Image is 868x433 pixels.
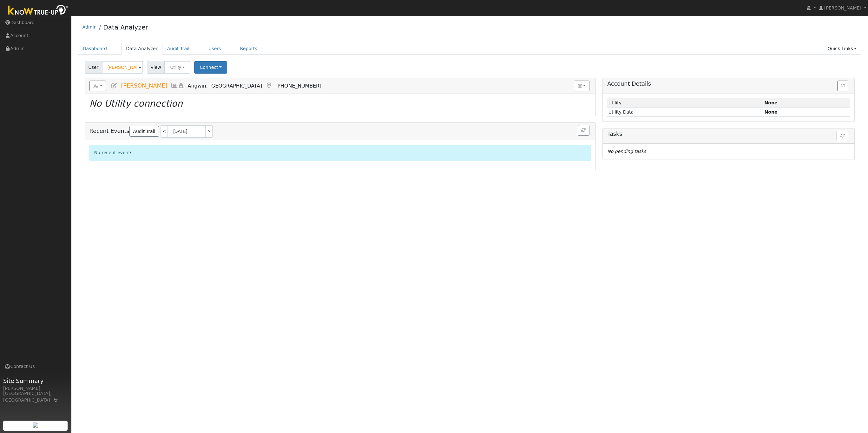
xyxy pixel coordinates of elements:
[178,82,185,89] a: Login As (last Never)
[3,390,68,403] div: [GEOGRAPHIC_DATA], [GEOGRAPHIC_DATA]
[89,145,591,161] div: No recent events
[206,125,213,138] a: >
[164,61,190,74] button: Utility
[194,61,227,74] button: Connect
[161,125,168,138] a: <
[147,61,165,74] span: View
[837,81,848,91] button: Issue History
[121,82,167,89] span: [PERSON_NAME]
[765,100,778,105] strong: ID: null, authorized: None
[837,131,848,141] button: Refresh
[89,125,591,138] h5: Recent Events
[607,108,763,117] td: Utility Data
[89,98,183,109] i: No Utility connection
[171,82,178,89] a: Multi-Series Graph
[121,43,162,55] a: Data Analyzer
[765,109,778,115] strong: None
[578,125,589,136] button: Refresh
[5,3,71,18] img: Know True-Up
[265,82,272,89] a: Map
[129,126,159,137] a: Audit Trail
[607,131,850,137] h5: Tasks
[607,81,850,87] h5: Account Details
[102,61,143,74] input: Select a User
[82,24,97,30] a: Admin
[824,5,861,10] span: [PERSON_NAME]
[111,82,118,89] a: Edit User (36207)
[275,83,321,89] span: [PHONE_NUMBER]
[33,423,38,428] img: retrieve
[3,385,68,392] div: [PERSON_NAME]
[103,23,148,31] a: Data Analyzer
[235,43,262,55] a: Reports
[607,98,763,108] td: Utility
[78,43,112,55] a: Dashboard
[823,43,861,55] a: Quick Links
[204,43,226,55] a: Users
[85,61,102,74] span: User
[53,397,59,403] a: Map
[3,377,68,385] span: Site Summary
[607,149,646,154] i: No pending tasks
[162,43,194,55] a: Audit Trail
[188,83,262,89] span: Angwin, [GEOGRAPHIC_DATA]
